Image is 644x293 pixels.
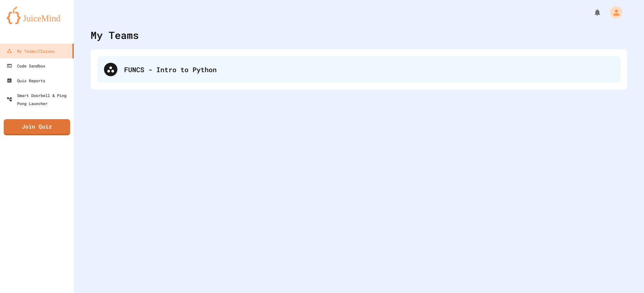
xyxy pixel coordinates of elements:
div: My Account [603,5,624,20]
div: FUNCS - Intro to Python [124,64,614,75]
img: logo-orange.svg [7,7,67,24]
div: Smart Doorbell & Ping Pong Launcher [7,91,71,107]
div: Code Sandbox [7,62,45,70]
div: Quiz Reports [7,77,45,85]
a: Join Quiz [4,119,70,135]
div: FUNCS - Intro to Python [97,56,621,83]
div: My Teams/Classes [7,47,55,55]
div: My Teams [91,28,139,43]
div: My Notifications [581,7,603,18]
